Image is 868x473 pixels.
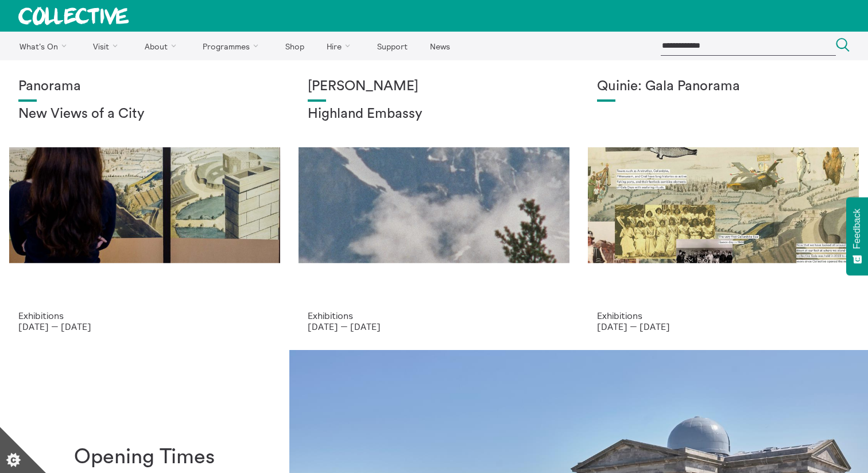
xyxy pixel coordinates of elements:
[308,310,560,321] p: Exhibitions
[846,197,868,275] button: Feedback - Show survey
[308,106,560,122] h2: Highland Embassy
[852,209,862,249] span: Feedback
[18,79,271,95] h1: Panorama
[18,310,271,321] p: Exhibitions
[18,321,271,332] p: [DATE] — [DATE]
[579,60,868,350] a: Josie Vallely Quinie: Gala Panorama Exhibitions [DATE] — [DATE]
[9,32,81,60] a: What's On
[83,32,133,60] a: Visit
[289,60,579,350] a: Solar wheels 17 [PERSON_NAME] Highland Embassy Exhibitions [DATE] — [DATE]
[597,310,850,321] p: Exhibitions
[367,32,417,60] a: Support
[308,321,560,332] p: [DATE] — [DATE]
[597,321,850,332] p: [DATE] — [DATE]
[317,32,365,60] a: Hire
[193,32,273,60] a: Programmes
[74,445,215,469] h1: Opening Times
[420,32,460,60] a: News
[134,32,191,60] a: About
[275,32,314,60] a: Shop
[18,106,271,122] h2: New Views of a City
[308,79,560,95] h1: [PERSON_NAME]
[597,79,850,95] h1: Quinie: Gala Panorama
